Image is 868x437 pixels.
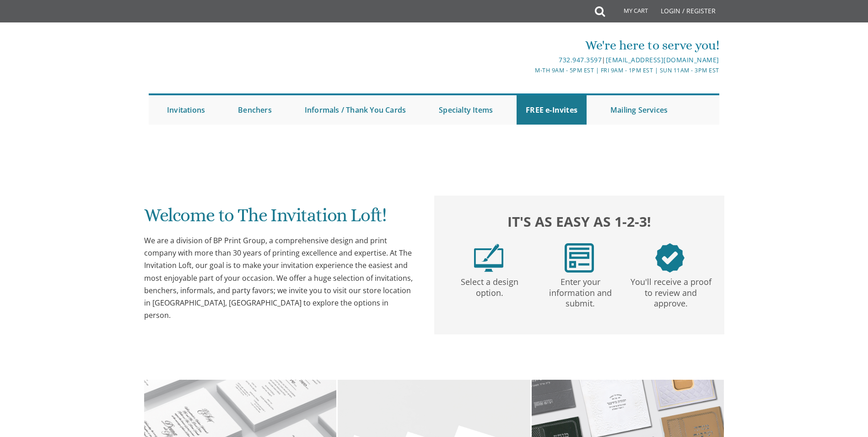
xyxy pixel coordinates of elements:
[565,243,594,273] img: step2.png
[443,211,715,232] h2: It's as easy as 1-2-3!
[601,95,677,125] a: Mailing Services
[229,95,281,125] a: Benchers
[296,95,415,125] a: Informals / Thank You Cards
[144,235,416,322] div: We are a division of BP Print Group, a comprehensive design and print company with more than 30 y...
[517,95,587,125] a: FREE e-Invites
[340,36,719,55] div: We're here to serve you!
[606,55,719,64] a: [EMAIL_ADDRESS][DOMAIN_NAME]
[158,95,214,125] a: Invitations
[446,273,533,299] p: Select a design option.
[627,273,714,309] p: You'll receive a proof to review and approve.
[655,243,685,273] img: step3.png
[537,273,624,309] p: Enter your information and submit.
[144,205,416,232] h1: Welcome to The Invitation Loft!
[430,95,502,125] a: Specialty Items
[340,55,719,66] div: |
[474,243,503,273] img: step1.png
[340,66,719,75] div: M-Th 9am - 5pm EST | Fri 9am - 1pm EST | Sun 11am - 3pm EST
[604,1,654,24] a: My Cart
[559,55,602,64] a: 732.947.3597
